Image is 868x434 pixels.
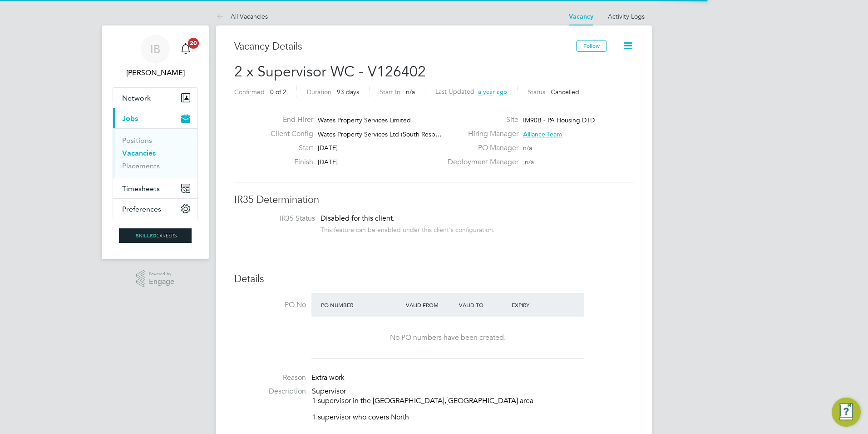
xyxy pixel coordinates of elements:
[122,136,152,145] a: Positions
[404,297,457,313] div: Valid From
[312,413,634,422] p: 1 supervisor who covers North
[569,13,593,20] a: Vacancy
[243,214,315,223] label: IR35 Status
[321,214,395,223] span: Disabled for this client.
[318,130,442,138] span: Wates Property Services Ltd (South Resp…
[122,184,160,193] span: Timesheets
[234,373,306,383] label: Reason
[608,12,645,20] a: Activity Logs
[832,398,861,427] button: Engage Resource Center
[102,25,209,259] nav: Main navigation
[113,128,197,178] div: Jobs
[576,40,607,52] button: Follow
[319,297,404,313] div: PO Number
[270,88,286,96] span: 0 of 2
[442,129,518,139] label: Hiring Manager
[113,199,197,219] button: Preferences
[523,130,562,138] span: Alliance Team
[523,144,532,152] span: n/a
[457,297,510,313] div: Valid To
[122,205,161,213] span: Preferences
[312,387,634,406] p: Supervisor 1 supervisor in the [GEOGRAPHIC_DATA],[GEOGRAPHIC_DATA] area
[216,12,268,20] a: All Vacancies
[337,88,359,96] span: 93 days
[234,273,634,286] h3: Details
[318,158,338,166] span: [DATE]
[318,116,411,124] span: Wates Property Services Limited
[551,88,579,96] span: Cancelled
[234,88,265,96] label: Confirmed
[177,35,195,64] a: 20
[188,38,199,49] span: 20
[263,157,313,167] label: Finish
[528,88,545,96] label: Status
[113,228,198,243] a: Go to home page
[263,115,313,125] label: End Hirer
[113,108,197,128] button: Jobs
[307,88,331,96] label: Duration
[321,223,495,234] div: This feature can be enabled under this client's configuration.
[113,178,197,198] button: Timesheets
[119,228,192,243] img: skilledcareers-logo-retina.png
[263,129,313,139] label: Client Config
[234,300,306,310] label: PO No
[136,270,175,288] a: Powered byEngage
[442,157,518,167] label: Deployment Manager
[523,116,595,124] span: IM90B - PA Housing DTD
[321,333,575,343] div: No PO numbers have been created.
[122,94,151,102] span: Network
[380,88,400,96] label: Start In
[234,387,306,396] label: Description
[263,143,313,153] label: Start
[435,87,474,96] label: Last Updated
[122,114,138,123] span: Jobs
[122,161,160,170] a: Placements
[234,63,426,81] span: 2 x Supervisor WC - V126402
[525,158,534,166] span: n/a
[406,88,415,96] span: n/a
[311,373,345,382] span: Extra work
[234,193,634,207] h3: IR35 Determination
[149,278,174,286] span: Engage
[113,88,197,108] button: Network
[509,297,562,313] div: Expiry
[234,40,576,53] h3: Vacancy Details
[150,43,160,55] span: IB
[478,88,507,96] span: a year ago
[122,149,156,157] a: Vacancies
[113,67,198,78] span: Isabelle Blackhall
[442,143,518,153] label: PO Manager
[113,35,198,78] a: IB[PERSON_NAME]
[149,270,174,278] span: Powered by
[318,144,338,152] span: [DATE]
[442,115,518,125] label: Site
